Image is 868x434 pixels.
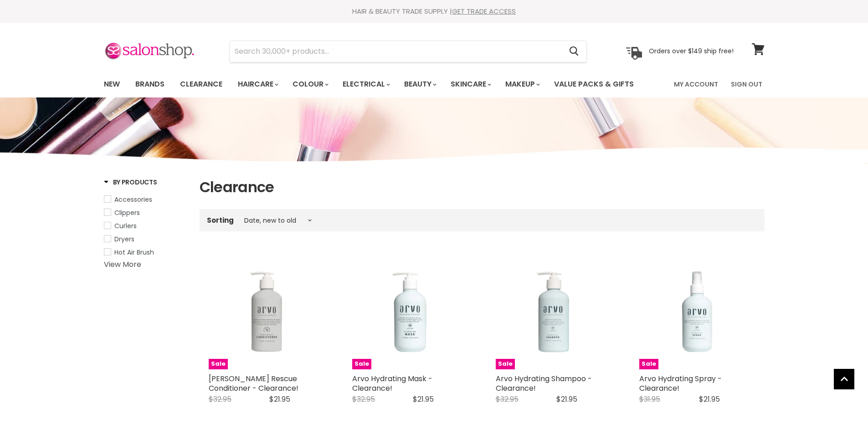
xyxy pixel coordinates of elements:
a: Curlers [104,221,188,231]
a: Skincare [444,75,497,94]
a: Arvo Hydrating Shampoo - Clearance! [496,373,592,393]
a: Clearance [173,75,229,94]
nav: Main [92,71,776,97]
input: Search [230,41,562,62]
a: Haircare [231,75,284,94]
a: Electrical [336,75,395,94]
a: Clippers [104,208,188,218]
img: Arvo Bond Rescue Conditioner - Clearance! [209,253,325,369]
img: Arvo Hydrating Mask - Clearance! [352,253,468,369]
span: Curlers [114,221,137,230]
a: Sign Out [725,75,768,94]
span: Sale [639,359,658,369]
span: Sale [209,359,228,369]
span: Sale [496,359,515,369]
a: [PERSON_NAME] Rescue Conditioner - Clearance! [209,373,298,393]
span: Dryers [114,235,134,244]
span: Hot Air Brush [114,248,154,257]
h1: Clearance [200,178,765,197]
a: Arvo Hydrating Mask - Clearance! Sale [352,253,468,369]
a: My Account [668,75,724,94]
a: View More [104,259,141,270]
a: New [97,75,127,94]
img: Arvo Hydrating Shampoo - Clearance! [496,253,612,369]
a: Arvo Hydrating Spray - Clearance! Sale [639,253,755,369]
span: Sale [352,359,371,369]
a: Arvo Hydrating Shampoo - Clearance! Sale [496,253,612,369]
span: $21.95 [699,394,720,404]
span: Accessories [114,195,152,204]
a: Arvo Hydrating Mask - Clearance! [352,373,432,393]
a: Dryers [104,234,188,244]
a: Hot Air Brush [104,247,188,257]
h3: By Products [104,178,157,187]
a: Colour [286,75,334,94]
a: Makeup [498,75,545,94]
span: $32.95 [352,394,375,404]
span: $21.95 [413,394,434,404]
form: Product [230,41,587,62]
div: HAIR & BEAUTY TRADE SUPPLY | [92,7,776,16]
span: Clippers [114,208,140,217]
a: Arvo Bond Rescue Conditioner - Clearance! Sale [209,253,325,369]
span: $21.95 [269,394,290,404]
a: GET TRADE ACCESS [452,6,516,16]
label: Sorting [207,216,234,224]
ul: Main menu [97,71,655,97]
a: Value Packs & Gifts [547,75,641,94]
button: Search [562,41,586,62]
a: Accessories [104,194,188,204]
img: Arvo Hydrating Spray - Clearance! [639,253,755,369]
a: Brands [128,75,171,94]
a: Arvo Hydrating Spray - Clearance! [639,373,722,393]
a: Beauty [397,75,442,94]
span: $32.95 [209,394,231,404]
span: $32.95 [496,394,519,404]
span: $31.95 [639,394,660,404]
p: Orders over $149 ship free! [649,47,734,55]
span: $21.95 [556,394,577,404]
